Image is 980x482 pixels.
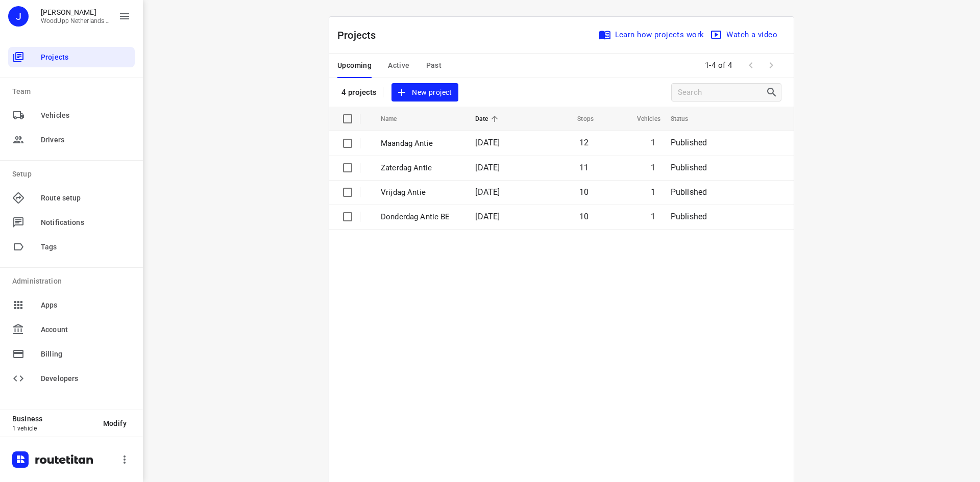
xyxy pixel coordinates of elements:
span: Published [671,138,707,147]
div: Account [8,319,135,340]
input: Search projects [678,85,766,100]
p: Donderdag Antie BE [381,211,460,223]
span: 1 [651,163,655,172]
div: Tags [8,237,135,257]
p: WoodUpp Netherlands B.V. [41,17,110,24]
span: Upcoming [337,59,372,72]
span: Published [671,163,707,172]
div: Projects [8,47,135,67]
span: 11 [579,163,589,172]
p: Maandag Antie [381,138,460,149]
span: Next Page [761,55,781,75]
div: Drivers [8,130,135,150]
p: Business [12,415,95,423]
span: Modify [103,419,127,427]
p: Team [12,86,135,97]
span: Name [381,113,410,125]
div: Notifications [8,212,135,233]
button: Modify [95,414,135,433]
span: 12 [579,138,589,147]
p: 1 vehicle [12,425,95,432]
span: 1 [651,187,655,197]
span: Notifications [41,217,131,228]
span: 1 [651,212,655,221]
div: Billing [8,344,135,364]
span: 1 [651,138,655,147]
span: 10 [579,187,589,197]
span: [DATE] [475,212,500,221]
span: Date [475,113,501,125]
span: Status [671,113,702,125]
span: Active [388,59,409,72]
p: Jesper Elenbaas [41,8,110,16]
p: Administration [12,276,135,287]
span: Published [671,212,707,221]
span: Tags [41,242,131,252]
div: J [8,6,29,27]
div: Developers [8,368,135,389]
div: Route setup [8,188,135,208]
span: Apps [41,300,131,311]
p: 4 projects [341,88,377,97]
span: Developers [41,373,131,384]
span: Route setup [41,193,131,204]
span: Past [426,59,442,72]
span: 1-4 of 4 [701,55,737,77]
span: Drivers [41,135,131,145]
button: New project [391,83,458,102]
span: Previous Page [741,55,761,75]
span: Account [41,324,131,335]
div: Vehicles [8,105,135,125]
p: Projects [337,28,384,43]
span: Stops [564,113,594,125]
p: Vrijdag Antie [381,187,460,198]
span: Billing [41,349,131,360]
div: Search [766,86,781,98]
span: Projects [41,52,131,63]
span: Published [671,187,707,197]
div: Apps [8,295,135,315]
p: Setup [12,169,135,180]
span: 10 [579,212,589,221]
span: [DATE] [475,187,500,197]
p: Zaterdag Antie [381,162,460,174]
span: New project [398,86,452,99]
span: Vehicles [624,113,660,125]
span: Vehicles [41,110,131,121]
span: [DATE] [475,163,500,172]
span: [DATE] [475,138,500,147]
